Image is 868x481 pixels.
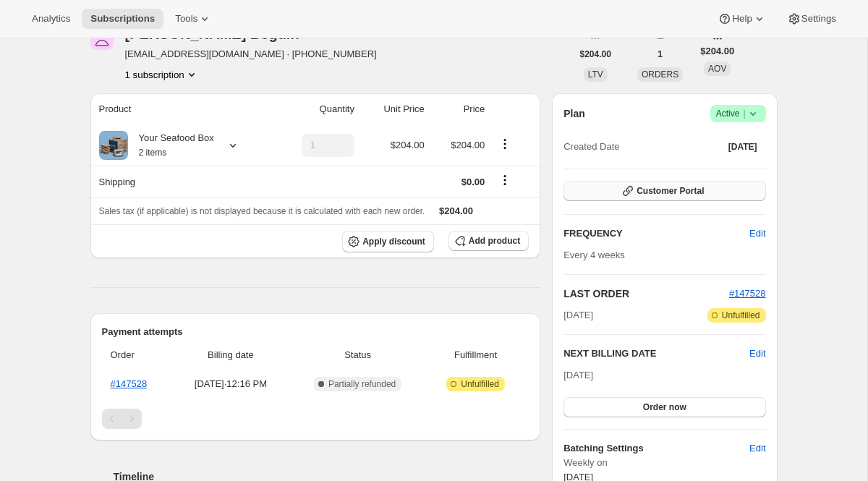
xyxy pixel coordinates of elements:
[728,141,757,153] span: [DATE]
[90,166,272,197] th: Shipping
[99,206,425,216] span: Sales tax (if applicable) is not displayed because it is calculated with each new order.
[563,181,765,201] button: Customer Portal
[451,140,485,150] span: $204.00
[102,409,529,429] nav: Pagination
[658,48,663,60] span: 1
[729,286,766,301] button: #147528
[102,339,173,371] th: Order
[342,231,434,252] button: Apply discount
[722,310,760,321] span: Unfulfilled
[700,44,734,59] span: $204.00
[563,286,729,301] h2: LAST ORDER
[649,44,671,64] button: 1
[431,348,520,362] span: Fulfillment
[642,69,678,80] span: ORDERS
[461,378,499,390] span: Unfulfilled
[563,226,749,241] h2: FREQUENCY
[563,250,625,260] span: Every 4 weeks
[111,378,148,389] a: #147528
[359,93,429,125] th: Unit Price
[720,137,766,157] button: [DATE]
[125,67,199,82] button: Product actions
[125,27,317,41] div: [PERSON_NAME] Beguin
[125,47,377,61] span: [EMAIL_ADDRESS][DOMAIN_NAME] · [PHONE_NUMBER]
[749,441,765,456] span: Edit
[749,226,765,241] span: Edit
[391,140,425,150] span: $204.00
[99,131,128,160] img: product img
[90,13,155,25] span: Subscriptions
[293,348,422,362] span: Status
[563,397,765,417] button: Order now
[588,69,603,80] span: LTV
[563,106,585,121] h2: Plan
[32,13,70,25] span: Analytics
[563,308,593,323] span: [DATE]
[716,106,760,121] span: Active
[175,13,197,25] span: Tools
[778,9,845,29] button: Settings
[177,377,285,391] span: [DATE] · 12:16 PM
[469,235,520,247] span: Add product
[637,185,704,197] span: Customer Portal
[23,9,79,29] button: Analytics
[493,136,516,152] button: Product actions
[177,348,285,362] span: Billing date
[362,236,425,247] span: Apply discount
[128,131,214,160] div: Your Seafood Box
[90,93,272,125] th: Product
[90,27,114,50] span: Kimberley Beguin
[729,288,766,299] a: #147528
[643,401,686,413] span: Order now
[563,140,619,154] span: Created Date
[580,48,611,60] span: $204.00
[563,456,765,470] span: Weekly on
[708,64,726,74] span: AOV
[563,441,749,456] h6: Batching Settings
[328,378,396,390] span: Partially refunded
[439,205,473,216] span: $204.00
[732,13,752,25] span: Help
[749,346,765,361] button: Edit
[102,325,529,339] h2: Payment attempts
[571,44,620,64] button: $204.00
[563,346,749,361] h2: NEXT BILLING DATE
[272,93,359,125] th: Quantity
[82,9,163,29] button: Subscriptions
[563,370,593,380] span: [DATE]
[429,93,490,125] th: Price
[448,231,529,251] button: Add product
[741,437,774,460] button: Edit
[166,9,221,29] button: Tools
[743,108,745,119] span: |
[741,222,774,245] button: Edit
[139,148,167,158] small: 2 items
[493,172,516,188] button: Shipping actions
[801,13,836,25] span: Settings
[461,176,485,187] span: $0.00
[709,9,775,29] button: Help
